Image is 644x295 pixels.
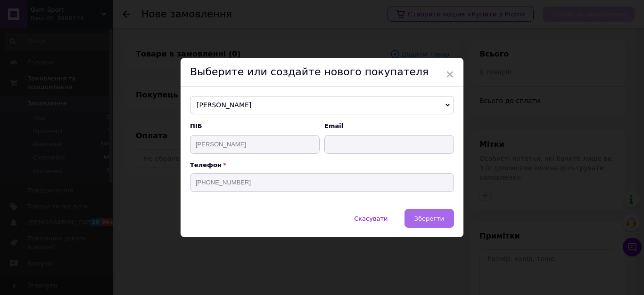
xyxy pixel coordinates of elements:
button: Зберегти [405,209,454,228]
span: × [446,66,454,82]
span: Email [324,122,454,130]
button: Скасувати [344,209,397,228]
span: Зберегти [414,215,444,222]
input: +38 096 0000000 [190,173,454,192]
span: [PERSON_NAME] [190,96,454,115]
div: Выберите или создайте нового покупателя [181,58,463,87]
span: ПІБ [190,122,320,130]
span: Скасувати [354,215,388,222]
p: Телефон [190,161,454,168]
